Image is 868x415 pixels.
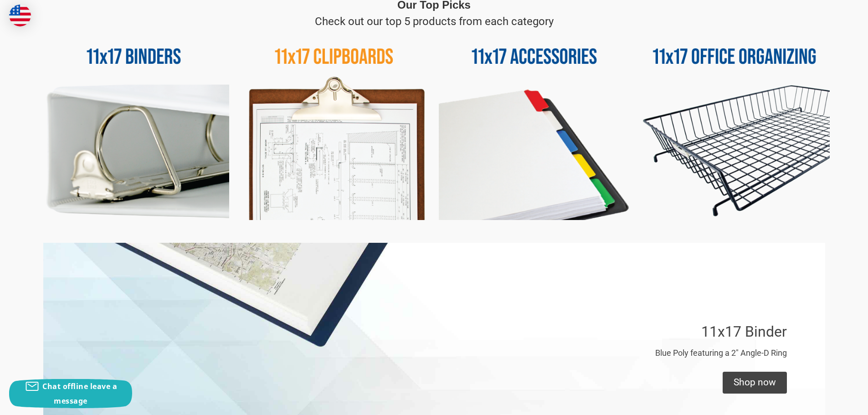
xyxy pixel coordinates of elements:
span: Chat offline leave a message [42,381,117,406]
img: 11x17 Office Organizing [639,30,830,220]
img: 11x17 Clipboards [239,30,430,220]
img: duty and tax information for United States [9,5,31,26]
img: 11x17 Binders [38,30,229,220]
p: Check out our top 5 products from each category [315,13,554,30]
img: 11x17 Accessories [439,30,630,220]
button: Chat offline leave a message [9,379,132,408]
p: Blue Poly featuring a 2" Angle-D Ring [655,347,787,359]
p: 11x17 Binder [701,321,787,343]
